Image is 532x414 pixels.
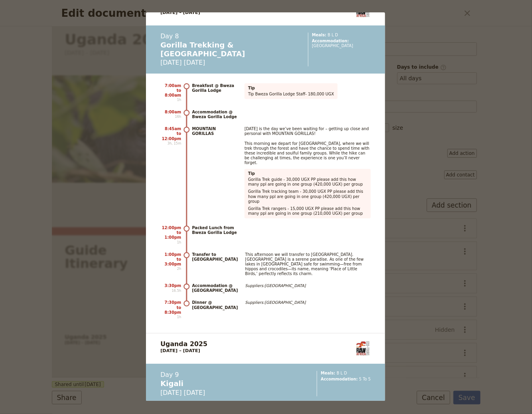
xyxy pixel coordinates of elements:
[165,110,181,114] span: 8:00am
[162,127,181,141] span: 8:45am to 12:00pm
[359,377,371,381] span: 5 To 5
[184,59,205,66] span: [DATE]
[192,83,237,99] h3: Breakfast @ Bweza Gorilla Lodge
[160,32,279,40] span: Day 8
[160,59,184,66] span: [DATE]
[160,341,207,348] h1: Uganda 2025
[248,85,334,90] h4: Tip
[244,127,371,165] p: [DATE] is the day we’ve been waiting for – getting up close and personal with MOUNTAIN GORILLAS! ...
[321,371,371,376] div: Meals:
[312,43,353,48] span: [GEOGRAPHIC_DATA]
[162,226,181,240] span: 12:00pm to 1:00pm
[355,2,371,18] img: RAW Africa Ecotours logo
[312,38,370,48] div: Accommodation:
[192,283,238,293] h3: Accommodation @ [GEOGRAPHIC_DATA]
[160,267,181,271] span: 2h
[248,91,334,96] span: Tip Bweza Gorilla Lodge Staff- 180,000 UGX
[192,252,238,276] h3: Transfer to [GEOGRAPHIC_DATA]
[160,371,205,378] span: Day 9
[248,206,363,216] span: Gorilla Trek rangers - 15,000 UGX PP please add this how many ppl are going in one group (210,000...
[160,141,181,146] span: 3h, 15m
[328,32,338,37] span: B L D
[165,283,181,288] span: 3:30pm
[248,177,363,186] span: Gorilla Trek guide - 30,000 UGX PP please add this how many ppl are going in one group (420,000 U...
[312,32,370,37] div: Meals:
[160,288,181,293] span: 16.5h
[192,127,237,218] h3: MOUNTAIN GORILLAS
[245,283,306,288] p: Suppliers: [GEOGRAPHIC_DATA]
[160,315,181,320] span: 1h
[184,389,205,396] span: [DATE]
[160,389,184,396] span: [DATE]
[160,115,181,119] span: 16h
[192,300,238,310] h3: Dinner @ [GEOGRAPHIC_DATA]
[165,83,181,97] span: 7:00am to 8:00am
[165,252,181,266] span: 1:00pm to 3:00pm
[160,348,200,354] span: [DATE] – [DATE]
[245,252,371,276] p: This afternoon we will transfer to [GEOGRAPHIC_DATA]. [GEOGRAPHIC_DATA] is a serene paradise. As ...
[160,97,181,102] span: 1h
[321,377,371,382] div: Accommodation:
[337,371,347,375] span: B L D
[160,379,183,388] span: Kigali
[248,189,365,204] span: Gorilla Trek tracking team - 30,000 UGX PP please add this how many ppl are going in one group (4...
[245,300,306,305] p: Suppliers: [GEOGRAPHIC_DATA]
[165,300,181,315] span: 7:30pm to 8:30pm
[192,110,237,119] h3: Accommodation @ Bweza Gorilla Lodge
[192,226,237,235] h3: Packed Lunch from Bweza Gorilla Lodge
[160,41,245,57] span: Gorilla Trekking & [GEOGRAPHIC_DATA]
[248,171,367,176] h4: Tip
[160,10,200,15] span: [DATE] – [DATE]
[160,240,181,245] span: 1h
[355,341,371,357] img: RAW Africa Ecotours logo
